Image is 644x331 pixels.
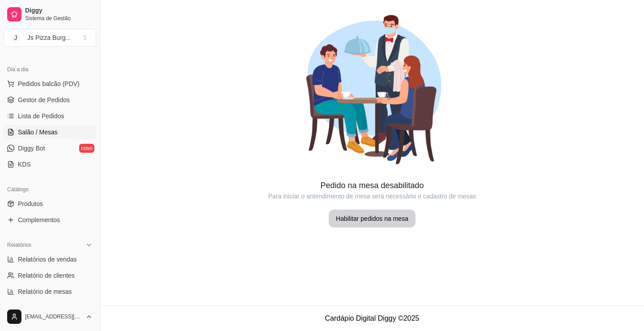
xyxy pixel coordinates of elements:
span: [EMAIL_ADDRESS][DOMAIN_NAME] [25,313,82,320]
span: Salão / Mesas [18,128,58,137]
div: Catálogo [4,182,96,197]
span: Complementos [18,215,60,224]
a: Relatório de fidelidadenovo [4,301,96,315]
span: Sistema de Gestão [25,15,93,22]
button: Pedidos balcão (PDV) [4,77,96,91]
span: Lista de Pedidos [18,112,64,120]
button: [EMAIL_ADDRESS][DOMAIN_NAME] [4,306,96,327]
span: KDS [18,160,31,169]
span: Pedidos balcão (PDV) [18,79,80,88]
span: Relatório de clientes [18,271,75,280]
span: Diggy [25,7,93,15]
article: Pedido na mesa desabilitado [100,179,644,192]
article: Para iniciar o antendimento de mesa será necessário o cadastro de mesas [100,192,644,201]
a: Gestor de Pedidos [4,93,96,107]
a: Produtos [4,197,96,211]
a: Salão / Mesas [4,125,96,139]
button: Select a team [4,29,96,47]
a: Relatório de mesas [4,284,96,299]
span: Produtos [18,199,43,208]
span: Diggy Bot [18,144,45,153]
span: Relatório de mesas [18,287,72,296]
a: Relatórios de vendas [4,252,96,267]
footer: Cardápio Digital Diggy © 2025 [100,305,644,331]
a: DiggySistema de Gestão [4,4,96,25]
a: KDS [4,157,96,172]
div: Dia a dia [4,62,96,77]
span: J [11,33,20,42]
span: Relatórios [7,241,31,249]
span: Relatórios de vendas [18,255,77,264]
a: Lista de Pedidos [4,109,96,123]
button: Habilitar pedidos na mesa [329,210,415,228]
span: Gestor de Pedidos [18,95,70,104]
a: Relatório de clientes [4,268,96,283]
a: Complementos [4,213,96,227]
div: Js Pizza Burg ... [27,33,71,42]
a: Diggy Botnovo [4,141,96,155]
